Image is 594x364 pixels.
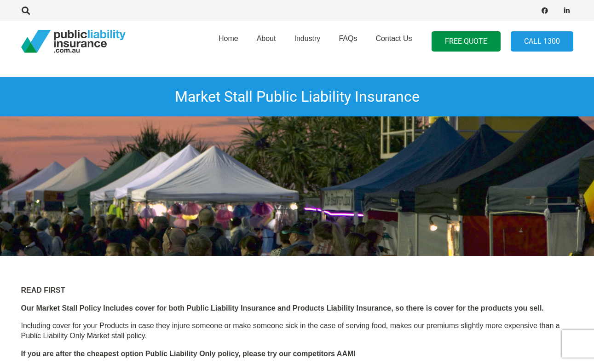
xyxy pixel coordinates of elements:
[339,35,357,42] span: FAQs
[209,18,248,65] a: Home
[21,350,356,358] strong: If you are after the cheapest option Public Liability Only policy, please try our competitors AAMI
[366,18,421,65] a: Contact Us
[219,35,238,42] span: Home
[511,31,573,52] a: Call 1300
[538,4,551,17] a: Facebook
[21,286,65,294] strong: READ FIRST
[21,30,126,53] a: pli_logotransparent
[17,6,35,15] a: Search
[285,18,329,65] a: Industry
[257,35,276,42] span: About
[248,18,285,65] a: About
[21,304,544,312] strong: Our Market Stall Policy Includes cover for both Public Liability Insurance and Products Liability...
[375,35,412,42] span: Contact Us
[329,18,366,65] a: FAQs
[294,35,320,42] span: Industry
[21,321,573,341] p: Including cover for your Products in case they injure someone or make someone sick in the case of...
[432,31,501,52] a: FREE QUOTE
[560,4,573,17] a: LinkedIn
